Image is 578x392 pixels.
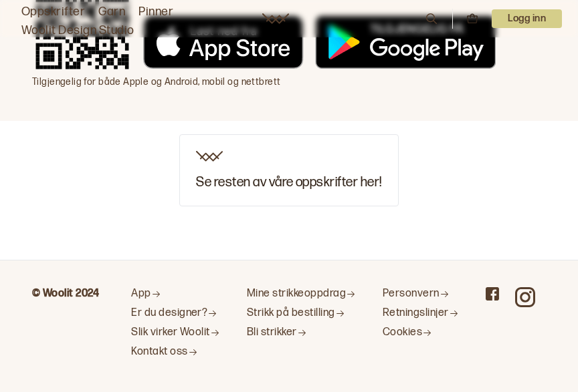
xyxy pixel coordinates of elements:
a: Personvern [383,287,459,301]
a: Woolit [262,13,289,24]
a: Garn [98,3,125,21]
a: App [131,287,220,301]
h3: Se resten av våre oppskrifter her! [196,175,381,190]
button: User dropdown [492,9,562,28]
img: Google Play [314,15,496,69]
b: © Woolit 2024 [32,287,99,300]
p: Tilgjengelig for både Apple og Android, mobil og nettbrett [32,75,496,89]
a: Cookies [383,326,459,340]
a: Mine strikkeoppdrag [247,287,356,301]
a: Retningslinjer [383,307,459,321]
img: App Store [143,15,304,69]
a: Woolit Design Studio [21,21,134,40]
a: Woolit on Instagram [515,287,535,307]
a: Bli strikker [247,326,356,340]
a: Er du designer? [131,307,220,321]
a: Google Play [314,15,496,73]
a: Kontakt oss [131,345,220,359]
a: Oppskrifter [21,3,85,21]
a: Woolit on Facebook [486,287,499,301]
a: Pinner [138,3,173,21]
p: Logg inn [492,9,562,28]
a: App Store [143,15,304,73]
a: Slik virker Woolit [131,326,220,340]
a: Strikk på bestilling [247,307,356,321]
